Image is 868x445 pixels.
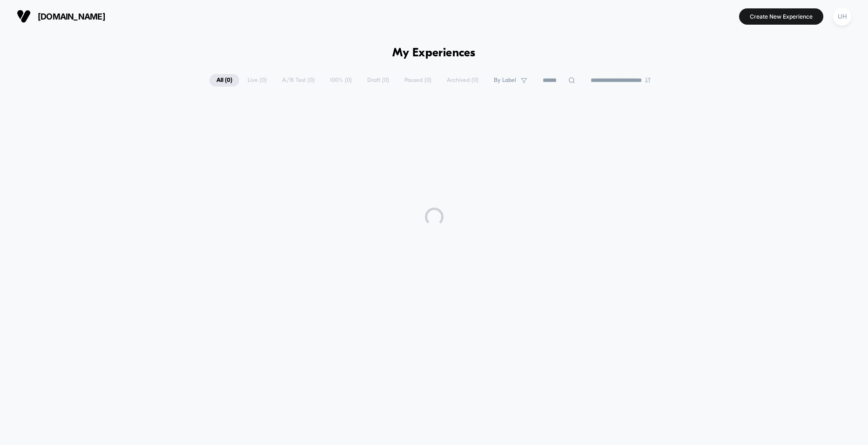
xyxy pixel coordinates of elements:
span: All ( 0 ) [209,74,239,87]
div: UH [833,7,851,26]
span: By Label [494,77,516,84]
button: Create New Experience [739,8,823,25]
button: [DOMAIN_NAME] [14,9,108,24]
span: [DOMAIN_NAME] [38,12,105,21]
h1: My Experiences [392,47,476,60]
img: end [645,77,651,83]
img: Visually logo [17,9,31,23]
button: UH [830,7,854,26]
